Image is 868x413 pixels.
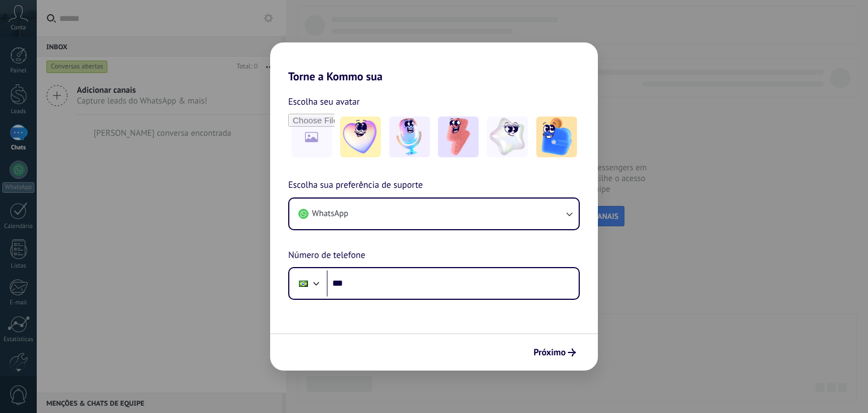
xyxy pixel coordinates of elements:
h2: Torne a Kommo sua [270,42,598,83]
img: -1.jpeg [340,117,381,157]
span: WhatsApp [312,208,348,220]
span: Escolha seu avatar [288,94,360,109]
span: Escolha sua preferência de suporte [288,178,423,193]
img: -5.jpeg [536,117,577,157]
button: WhatsApp [289,199,579,229]
img: -3.jpeg [438,117,479,157]
span: Número de telefone [288,248,365,263]
img: -4.jpeg [487,117,528,157]
img: -2.jpeg [389,117,430,157]
div: Brazil: + 55 [293,272,314,295]
span: Próximo [533,349,566,356]
button: Próximo [528,343,581,362]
